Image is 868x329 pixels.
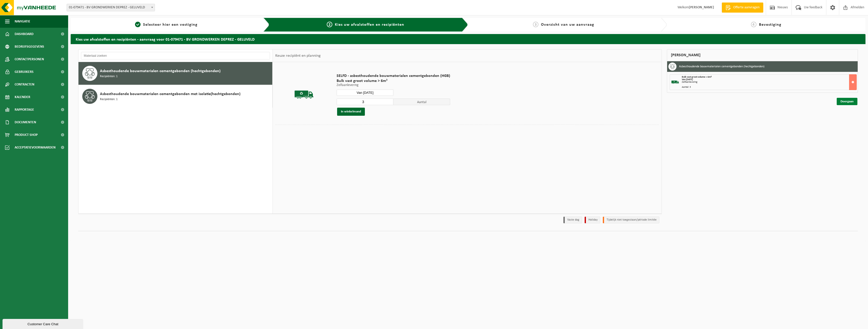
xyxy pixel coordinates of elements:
[15,91,30,103] span: Kalender
[732,5,761,10] span: Offerte aanvragen
[337,89,393,96] input: Selecteer datum
[100,97,118,102] span: Recipiënten: 1
[15,141,56,154] span: Acceptatievoorwaarden
[682,78,693,81] strong: Van [DATE]
[71,34,865,44] h2: Kies uw afvalstoffen en recipiënten - aanvraag voor 01-079471 - BV GRONDWERKEN DEPREZ - GELUVELD
[15,116,36,129] span: Documenten
[563,217,582,223] li: Vaste dag
[682,81,857,83] div: Zelfaanlevering
[837,98,857,105] a: Doorgaan
[533,22,538,27] span: 3
[751,22,756,27] span: 4
[15,28,34,40] span: Dashboard
[759,23,781,27] span: Bevestiging
[135,22,141,27] span: 1
[100,74,118,79] span: Recipiënten: 1
[603,217,659,223] li: Tijdelijk niet toegestaan/période limitée
[337,78,450,83] span: Bulk vast groot volume > 6m³
[143,23,198,27] span: Selecteer hier een vestiging
[667,49,858,61] div: [PERSON_NAME]
[15,40,44,53] span: Bedrijfsgegevens
[15,78,34,91] span: Contracten
[81,52,270,59] input: Materiaal zoeken
[15,66,34,78] span: Gebruikers
[585,217,600,223] li: Holiday
[273,49,323,62] div: Keuze recipiënt en planning
[682,86,857,88] div: Aantal: 3
[15,15,30,28] span: Navigatie
[15,129,38,141] span: Product Shop
[337,73,450,78] span: SELFD - asbesthoudende bouwmaterialen cementgebonden (HGB)
[393,99,450,105] span: Aantal
[100,68,221,74] span: Asbesthoudende bouwmaterialen cementgebonden (hechtgebonden)
[689,6,714,9] strong: [PERSON_NAME]
[15,53,44,66] span: Contactpersonen
[78,62,273,85] button: Asbesthoudende bouwmaterialen cementgebonden (hechtgebonden) Recipiënten: 1
[327,22,332,27] span: 2
[337,108,365,116] button: In winkelmand
[337,83,450,87] p: Zelfaanlevering
[3,318,84,329] iframe: chat widget
[335,23,404,27] span: Kies uw afvalstoffen en recipiënten
[67,4,155,11] span: 01-079471 - BV GRONDWERKEN DEPREZ - GELUVELD
[679,63,765,71] h3: Asbesthoudende bouwmaterialen cementgebonden (hechtgebonden)
[722,3,763,13] a: Offerte aanvragen
[78,85,273,108] button: Asbesthoudende bouwmaterialen cementgebonden met isolatie(hechtgebonden) Recipiënten: 1
[67,4,155,11] span: 01-079471 - BV GRONDWERKEN DEPREZ - GELUVELD
[682,76,712,78] span: Bulk vast groot volume > 6m³
[100,91,240,97] span: Asbesthoudende bouwmaterialen cementgebonden met isolatie(hechtgebonden)
[541,23,594,27] span: Overzicht van uw aanvraag
[73,22,259,28] a: 1Selecteer hier een vestiging
[15,103,34,116] span: Rapportage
